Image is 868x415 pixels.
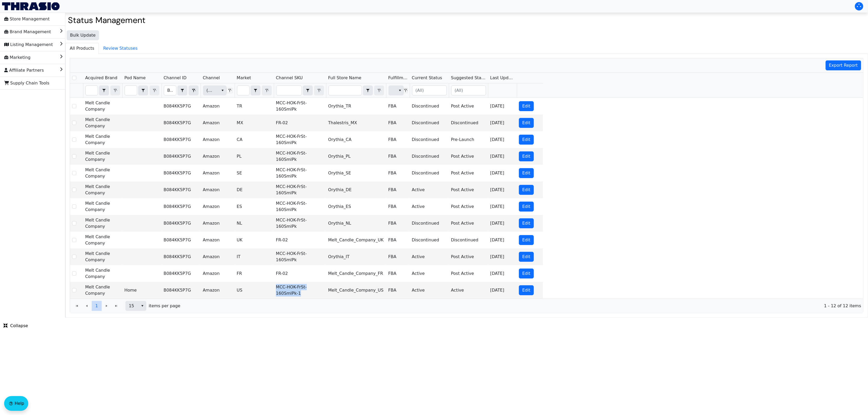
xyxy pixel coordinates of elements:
[274,181,326,198] td: MCC-HOK-FrSt-160SmlPk
[274,282,326,299] td: MCC-HOK-FrSt-160SmlPk-1
[83,181,122,198] td: Melt Candle Company
[83,98,122,115] td: Melt Candle Company
[203,75,220,81] span: Channel
[326,248,386,265] td: Orythia_IT
[410,282,449,299] td: Active
[201,248,235,265] td: Amazon
[177,86,187,95] span: Choose Operator
[274,165,326,181] td: MCC-HOK-FrSt-160SmlPk
[201,265,235,282] td: Amazon
[72,204,76,209] input: Select Row
[83,83,122,98] th: Filter
[412,75,442,81] span: Current Status
[161,215,201,232] td: B084KK5P7G
[519,151,534,161] button: Edit
[184,303,861,309] span: 1 - 12 of 12 items
[72,255,76,259] input: Select Row
[235,282,274,299] td: US
[329,86,362,95] input: Filter
[99,86,109,95] button: select
[274,265,326,282] td: FR-02
[326,282,386,299] td: Melt_Candle_Company_US
[201,282,235,299] td: Amazon
[386,232,410,248] td: FBA
[161,282,201,299] td: B084KK5P7G
[326,215,386,232] td: Orythia_NL
[201,148,235,165] td: Amazon
[201,115,235,131] td: Amazon
[410,115,449,131] td: Discontinued
[522,237,530,243] span: Edit
[72,76,76,80] input: Select Row
[410,215,449,232] td: Discontinued
[70,299,863,313] div: Page 1 of 1
[326,181,386,198] td: Orythia_DE
[66,43,99,54] span: All Products
[138,301,146,311] button: select
[519,101,534,111] button: Edit
[161,98,201,115] td: B084KK5P7G
[449,148,488,165] td: Post Active
[522,187,530,193] span: Edit
[72,238,76,242] input: Select Row
[95,303,98,309] span: 1
[386,83,410,98] th: Filter
[251,86,260,95] button: select
[326,232,386,248] td: Melt_Candle_Company_UK
[161,198,201,215] td: B084KK5P7G
[522,137,530,143] span: Edit
[386,282,410,299] td: FBA
[72,121,76,125] input: Select Row
[83,115,122,131] td: Melt Candle Company
[449,232,488,248] td: Discontinued
[519,269,534,278] button: Edit
[449,98,488,115] td: Post Active
[125,86,137,95] input: Filter
[386,248,410,265] td: FBA
[189,86,199,95] button: Clear
[410,198,449,215] td: Active
[488,181,517,198] td: [DATE]
[449,198,488,215] td: Post Active
[85,75,117,81] span: Acquired Brand
[235,115,274,131] td: MX
[488,248,517,265] td: [DATE]
[138,86,148,95] span: Choose Operator
[274,215,326,232] td: MCC-HOK-FrSt-160SmlPk
[99,86,109,95] span: Choose Operator
[161,165,201,181] td: B084KK5P7G
[449,248,488,265] td: Post Active
[522,287,530,293] span: Edit
[412,86,447,95] input: (All)
[219,86,226,95] button: select
[235,148,274,165] td: PL
[164,75,187,81] span: Channel ID
[519,185,534,195] button: Edit
[70,32,96,38] span: Bulk Update
[72,154,76,158] input: Select Row
[326,83,386,98] th: Filter
[161,181,201,198] td: B084KK5P7G
[522,203,530,210] span: Edit
[72,188,76,192] input: Select Row
[488,282,517,299] td: [DATE]
[4,15,50,23] span: Store Management
[72,138,76,142] input: Select Row
[410,181,449,198] td: Active
[449,282,488,299] td: Active
[99,43,142,54] span: Review Statuses
[303,86,313,95] span: Choose Operator
[201,83,235,98] th: Filter
[124,75,146,81] span: Pod Name
[410,232,449,248] td: Discontinued
[83,265,122,282] td: Melt Candle Company
[449,131,488,148] td: Pre-Launch
[326,265,386,282] td: Melt_Candle_Company_FR
[488,232,517,248] td: [DATE]
[201,98,235,115] td: Amazon
[386,215,410,232] td: FBA
[829,62,858,69] span: Export Report
[410,148,449,165] td: Discontinued
[303,86,313,95] button: select
[388,75,408,81] span: Fulfillment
